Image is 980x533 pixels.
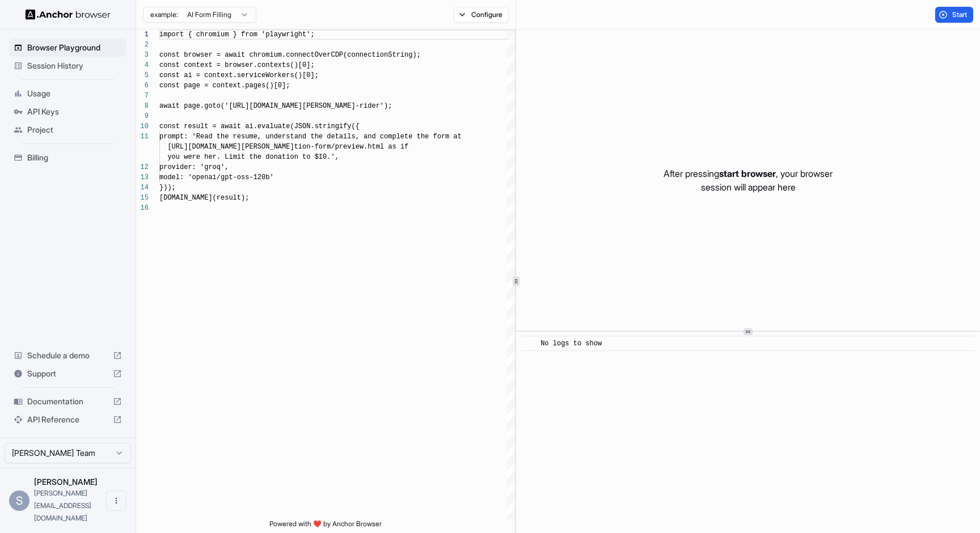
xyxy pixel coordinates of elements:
[159,61,315,69] span: const context = browser.contexts()[0];
[27,350,108,361] span: Schedule a demo
[952,10,968,19] span: Start
[935,7,973,23] button: Start
[9,392,126,411] div: Documentation
[136,172,149,183] div: 13
[136,60,149,70] div: 4
[150,10,178,19] span: example:
[159,102,356,110] span: await page.goto('[URL][DOMAIN_NAME][PERSON_NAME]
[27,396,108,407] span: Documentation
[159,51,364,59] span: const browser = await chromium.connectOverCDP(conn
[136,132,149,142] div: 11
[9,346,126,365] div: Schedule a demo
[26,9,111,20] img: Anchor Logo
[136,101,149,111] div: 8
[9,365,126,383] div: Support
[136,29,149,40] div: 1
[159,31,315,39] span: import { chromium } from 'playwright';
[364,51,421,59] span: ectionString);
[356,133,462,141] span: , and complete the form at
[27,152,122,163] span: Billing
[294,143,409,151] span: tion-form/preview.html as if
[9,149,126,167] div: Billing
[159,122,360,130] span: const result = await ai.evaluate(JSON.stringify({
[269,519,382,533] span: Powered with ❤️ by Anchor Browser
[9,57,126,75] div: Session History
[27,60,122,71] span: Session History
[167,143,294,151] span: [URL][DOMAIN_NAME][PERSON_NAME]
[9,121,126,139] div: Project
[27,124,122,136] span: Project
[526,338,532,349] span: ​
[454,7,509,23] button: Configure
[9,490,29,511] div: S
[9,103,126,121] div: API Keys
[9,84,126,103] div: Usage
[27,42,122,53] span: Browser Playground
[159,82,290,90] span: const page = context.pages()[0];
[159,133,356,141] span: prompt: 'Read the resume, understand the details
[540,340,602,348] span: No logs to show
[27,414,108,425] span: API Reference
[136,50,149,60] div: 3
[136,183,149,193] div: 14
[34,489,91,522] span: sophia@rye.com
[27,106,122,117] span: API Keys
[159,163,229,171] span: provider: 'groq',
[136,162,149,172] div: 12
[136,203,149,213] div: 16
[664,167,833,194] p: After pressing , your browser session will appear here
[136,91,149,101] div: 7
[27,88,122,99] span: Usage
[9,411,126,429] div: API Reference
[27,368,108,379] span: Support
[9,39,126,57] div: Browser Playground
[34,477,98,487] span: Sophia Willows
[136,70,149,81] div: 5
[356,102,392,110] span: -rider');
[159,71,319,79] span: const ai = context.serviceWorkers()[0];
[159,174,274,181] span: model: 'openai/gpt-oss-120b'
[136,81,149,91] div: 6
[106,490,126,511] button: Open menu
[159,184,176,192] span: }));
[159,194,249,202] span: [DOMAIN_NAME](result);
[136,193,149,203] div: 15
[719,168,776,179] span: start browser
[136,40,149,50] div: 2
[136,111,149,121] div: 9
[136,121,149,132] div: 10
[167,153,339,161] span: you were her. Limit the donation to $10.',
